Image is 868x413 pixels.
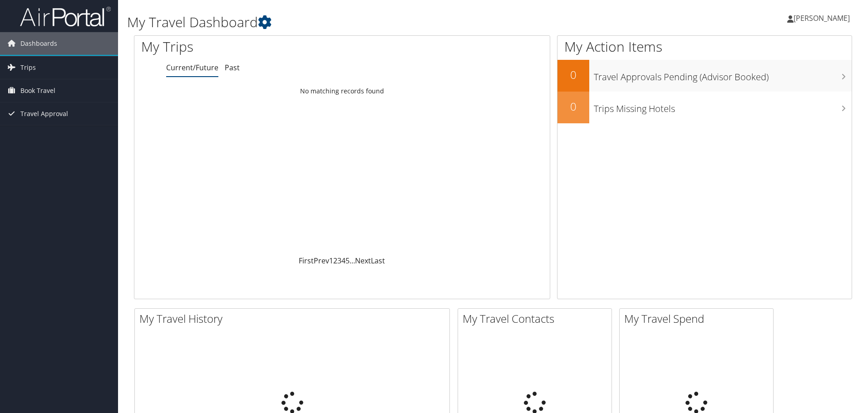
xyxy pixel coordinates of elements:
a: 4 [341,256,345,266]
h1: My Action Items [557,37,852,56]
a: 2 [333,256,337,266]
h2: My Travel Contacts [463,311,612,326]
a: Prev [314,256,329,266]
span: Book Travel [20,79,55,102]
h3: Travel Approvals Pending (Advisor Booked) [594,66,852,83]
img: airportal-logo.png [20,6,111,27]
a: First [299,256,314,266]
span: Travel Approval [20,102,68,125]
h3: Trips Missing Hotels [594,98,852,115]
h2: 0 [557,67,589,83]
span: … [350,256,355,266]
h2: My Travel History [139,311,449,326]
h1: My Travel Dashboard [127,13,615,32]
h1: My Trips [141,37,370,56]
a: Next [355,256,371,266]
a: [PERSON_NAME] [787,5,859,32]
h2: 0 [557,99,589,114]
span: Dashboards [20,32,57,55]
a: 0Trips Missing Hotels [557,92,852,123]
a: Past [225,63,240,73]
a: Current/Future [166,63,218,73]
a: 0Travel Approvals Pending (Advisor Booked) [557,60,852,92]
td: No matching records found [134,83,550,99]
span: [PERSON_NAME] [794,13,850,23]
a: 5 [345,256,350,266]
a: Last [371,256,385,266]
a: 1 [329,256,333,266]
h2: My Travel Spend [624,311,773,326]
span: Trips [20,56,36,79]
a: 3 [337,256,341,266]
